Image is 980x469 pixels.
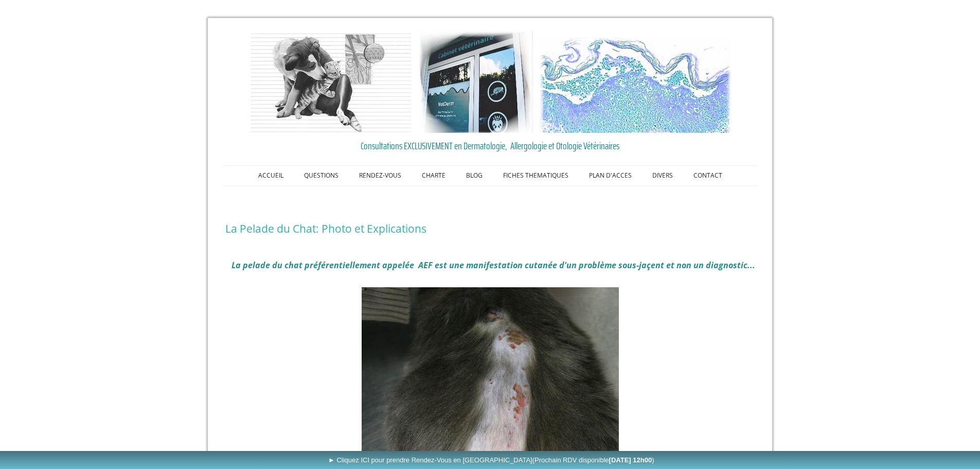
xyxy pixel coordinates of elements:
[328,456,654,464] span: ► Cliquez ICI pour prendre Rendez-Vous en [GEOGRAPHIC_DATA]
[456,166,493,185] a: BLOG
[294,166,349,185] a: QUESTIONS
[683,166,733,185] a: CONTACT
[225,138,755,153] a: Consultations EXCLUSIVEMENT en Dermatologie, Allergologie et Otologie Vétérinaires
[412,166,456,185] a: CHARTE
[532,456,654,464] span: (Prochain RDV disponible )
[349,166,412,185] a: RENDEZ-VOUS
[642,166,683,185] a: DIVERS
[225,222,755,235] h1: La Pelade du Chat: Photo et Explications
[248,166,294,185] a: ACCUEIL
[579,166,642,185] a: PLAN D'ACCES
[493,166,579,185] a: FICHES THEMATIQUES
[231,259,755,271] b: La pelade du chat préférentiellement appelée AEF est une manifestation cutanée d'un problème sous...
[609,456,652,464] b: [DATE] 12h00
